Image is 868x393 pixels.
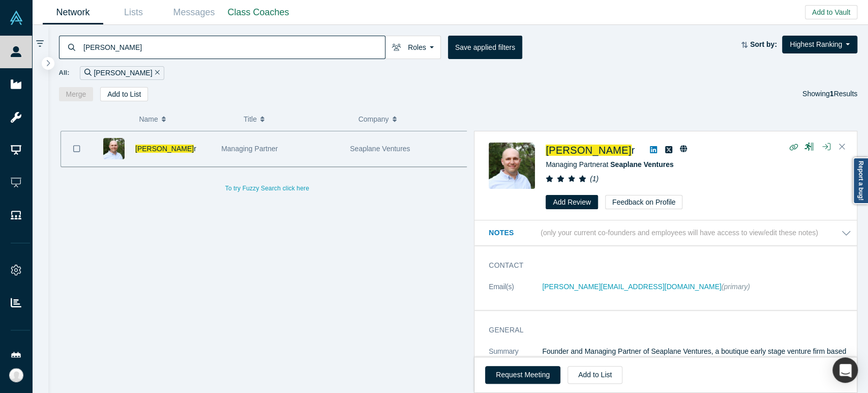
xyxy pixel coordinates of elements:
a: Class Coaches [224,1,292,24]
span: Title [244,108,257,130]
button: Name [139,108,233,130]
strong: 1 [830,90,834,98]
span: Managing Partner at [546,160,673,169]
button: Company [358,108,463,130]
button: Add to List [100,87,148,101]
span: r [632,145,635,156]
dt: Email(s) [489,282,542,303]
span: [PERSON_NAME] [546,145,631,156]
strong: Sort by: [750,40,777,48]
button: Bookmark [61,131,93,166]
span: Managing Partner [221,145,278,153]
span: [PERSON_NAME] [135,145,194,153]
button: Highest Ranking [782,36,857,53]
h3: Contact [489,260,837,271]
a: [PERSON_NAME]r [135,145,196,153]
i: ( 1 ) [590,175,598,183]
a: Lists [103,1,164,24]
button: Request Meeting [485,366,560,384]
input: Search by name, title, company, summary, expertise, investment criteria or topics of focus [82,35,385,59]
span: Results [830,90,857,98]
img: Rea Medina's Account [9,368,23,382]
button: Add Review [546,195,598,209]
a: Seaplane Ventures [610,160,674,169]
button: Add to Vault [805,5,857,19]
img: Alchemist Vault Logo [9,11,23,25]
span: All: [59,68,70,78]
a: Report a bug! [853,157,868,204]
button: Title [244,108,348,130]
img: Joe Magyer's Profile Image [489,143,535,189]
button: Merge [59,87,94,101]
div: Showing [802,87,857,101]
button: Notes (only your current co-founders and employees will have access to view/edit these notes) [489,228,851,238]
h3: General [489,325,837,335]
span: Name [139,108,158,130]
a: [PERSON_NAME][EMAIL_ADDRESS][DOMAIN_NAME] [542,283,721,291]
button: Remove Filter [152,67,160,79]
p: Founder and Managing Partner of Seaplane Ventures, a boutique early stage venture firm based in [... [542,346,851,389]
button: Close [834,139,850,155]
h3: Notes [489,228,538,238]
span: Seaplane Ventures [350,145,410,153]
a: [PERSON_NAME]r [546,145,635,156]
span: Company [358,108,389,130]
a: Messages [164,1,224,24]
button: Add to List [567,366,622,384]
button: To try Fuzzy Search click here [218,182,316,195]
button: Roles [385,36,441,59]
button: Save applied filters [448,36,522,59]
a: Network [43,1,103,24]
span: (primary) [722,283,750,291]
div: [PERSON_NAME] [80,66,164,80]
button: Feedback on Profile [605,195,683,209]
p: (only your current co-founders and employees will have access to view/edit these notes) [541,229,818,237]
img: Joe Magyer's Profile Image [103,138,125,159]
span: r [194,145,196,153]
